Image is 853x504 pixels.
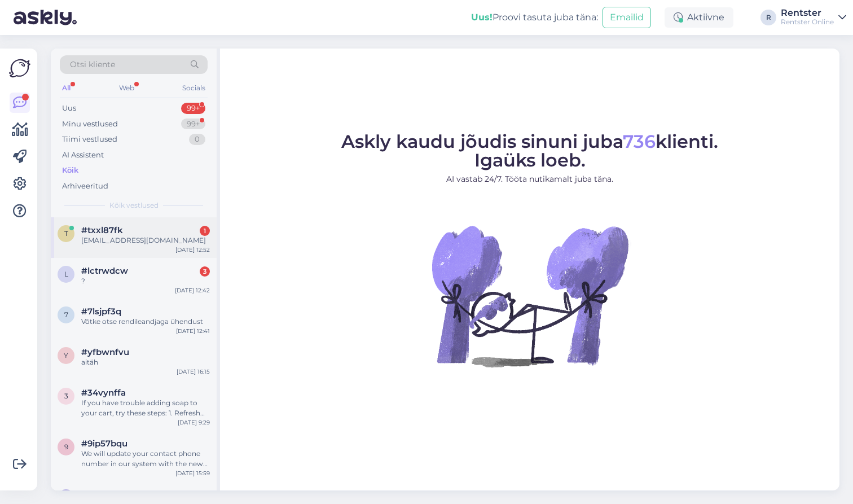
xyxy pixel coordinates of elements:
[781,8,846,27] a: RentsterRentster Online
[109,200,159,211] span: Kõik vestlused
[81,489,131,499] span: #2fkkpxwn
[64,392,68,400] span: 3
[62,134,117,145] div: Tiimi vestlused
[176,327,210,335] div: [DATE] 12:41
[81,439,127,449] span: #9ip57bqu
[781,8,834,17] div: Rentster
[62,150,104,161] div: AI Assistent
[81,306,121,317] span: #7lsjpf3q
[428,194,631,397] img: No Chat active
[62,103,76,114] div: Uus
[60,81,73,95] div: All
[200,266,210,277] div: 3
[81,235,210,246] div: [EMAIL_ADDRESS][DOMAIN_NAME]
[665,7,733,28] div: Aktiivne
[181,103,205,114] div: 99+
[70,59,115,71] span: Otsi kliente
[189,134,205,145] div: 0
[81,347,129,357] span: #yfbwnfvu
[471,12,493,23] b: Uus!
[200,226,210,236] div: 1
[341,130,718,171] span: Askly kaudu jõudis sinuni juba klienti. Igaüks loeb.
[178,418,210,427] div: [DATE] 9:29
[175,246,210,254] div: [DATE] 12:52
[471,11,598,24] div: Proovi tasuta juba täna:
[62,181,108,192] div: Arhiveeritud
[177,367,210,376] div: [DATE] 16:15
[341,173,718,185] p: AI vastab 24/7. Tööta nutikamalt juba täna.
[180,81,208,95] div: Socials
[175,469,210,477] div: [DATE] 15:59
[64,442,68,451] span: 9
[781,17,834,27] div: Rentster Online
[181,119,205,130] div: 99+
[623,130,656,152] span: 736
[9,58,30,79] img: Askly Logo
[62,119,118,130] div: Minu vestlused
[62,165,78,176] div: Kõik
[64,351,68,360] span: y
[81,317,210,327] div: Võtke otse rendileandjaga ühendust
[81,276,210,286] div: ?
[81,388,126,398] span: #34vynffa
[81,449,210,469] div: We will update your contact phone number in our system with the new one you provided. If you have...
[81,266,128,276] span: #lctrwdcw
[81,357,210,367] div: aitäh
[64,229,68,238] span: t
[64,310,68,319] span: 7
[81,398,210,418] div: If you have trouble adding soap to your cart, try these steps: 1. Refresh the page and try again....
[760,10,776,25] div: R
[603,7,651,28] button: Emailid
[64,270,68,278] span: l
[81,225,123,235] span: #txxl87fk
[175,286,210,295] div: [DATE] 12:42
[117,81,137,95] div: Web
